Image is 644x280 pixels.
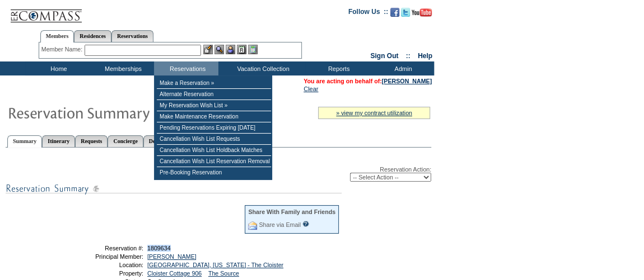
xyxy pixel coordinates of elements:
span: :: [406,52,410,60]
td: Principal Member: [63,253,143,260]
td: Location: [63,262,143,268]
a: Cloister Cottage 906 [147,270,202,277]
a: Share via Email [259,221,301,228]
a: Concierge [108,135,143,147]
td: Property: [63,270,143,277]
td: Cancellation Wish List Reservation Removal [157,156,271,167]
a: Members [40,30,74,42]
a: Follow us on Twitter [401,11,410,18]
div: Member Name: [41,45,85,54]
td: Cancellation Wish List Requests [157,134,271,145]
span: 1809634 [147,245,171,251]
img: Follow us on Twitter [401,8,410,17]
a: The Source [208,270,239,277]
a: Requests [75,135,108,147]
img: View [214,45,224,54]
td: Admin [370,61,434,75]
td: Follow Us :: [348,7,388,20]
a: [PERSON_NAME] [147,253,197,260]
a: Become our fan on Facebook [390,11,399,18]
img: subTtlResSummary.gif [6,182,342,196]
td: Reports [305,61,370,75]
a: » view my contract utilization [336,110,412,116]
td: My Reservation Wish List » [157,100,271,111]
a: Help [418,52,432,60]
a: Clear [304,86,318,92]
td: Alternate Reservation [157,89,271,100]
a: Itinerary [42,135,75,147]
a: Reservations [111,30,153,42]
a: Sign Out [370,52,398,60]
td: Memberships [90,61,154,75]
td: Home [25,61,90,75]
td: Reservations [154,61,218,75]
td: Cancellation Wish List Holdback Matches [157,145,271,156]
td: Reservation #: [63,245,143,251]
td: Pre-Booking Reservation [157,167,271,178]
img: b_edit.gif [203,45,213,54]
img: b_calculator.gif [248,45,258,54]
img: Impersonate [226,45,235,54]
a: Detail [143,135,169,147]
td: Vacation Collection [218,61,305,75]
td: Make a Reservation » [157,78,271,89]
a: [PERSON_NAME] [382,78,432,84]
a: Residences [74,30,111,42]
td: Pending Reservations Expiring [DATE] [157,122,271,134]
td: Make Maintenance Reservation [157,111,271,122]
a: Summary [7,135,42,148]
img: Reservaton Summary [7,101,231,124]
a: [GEOGRAPHIC_DATA], [US_STATE] - The Cloister [147,262,283,268]
div: Reservation Action: [6,166,431,182]
a: Subscribe to our YouTube Channel [412,11,432,18]
span: You are acting on behalf of: [304,78,432,84]
div: Share With Family and Friends [248,208,335,215]
input: What is this? [302,221,309,227]
img: Subscribe to our YouTube Channel [412,8,432,17]
img: Become our fan on Facebook [390,8,399,17]
img: Reservations [237,45,246,54]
